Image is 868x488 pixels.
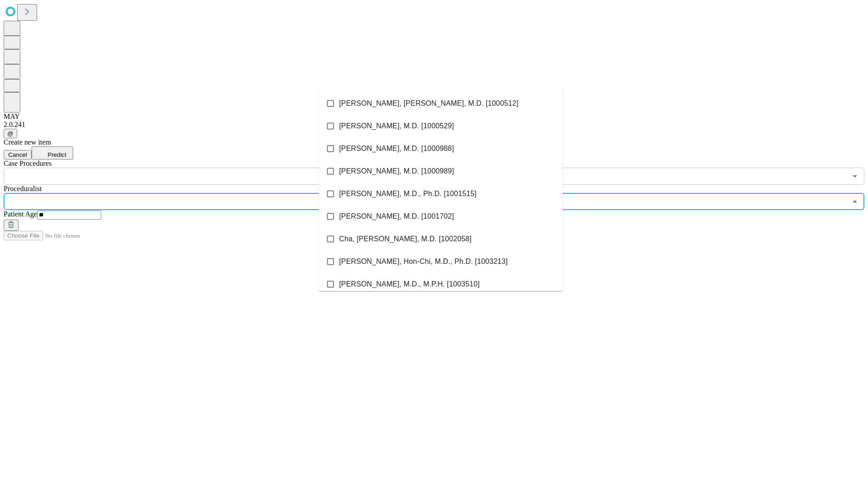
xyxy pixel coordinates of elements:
[849,195,861,208] button: Close
[339,256,508,267] span: [PERSON_NAME], Hon-Chi, M.D., Ph.D. [1003213]
[339,166,454,177] span: [PERSON_NAME], M.D. [1000989]
[339,279,480,290] span: [PERSON_NAME], M.D., M.P.H. [1003510]
[4,113,864,121] div: MAY
[4,129,17,138] button: @
[47,151,66,158] span: Predict
[339,234,472,244] span: Cha, [PERSON_NAME], M.D. [1002058]
[4,150,32,160] button: Cancel
[4,210,37,218] span: Patient Age
[849,170,861,183] button: Open
[4,185,42,192] span: Proceduralist
[4,138,51,146] span: Create new item
[4,121,864,129] div: 2.0.241
[339,121,454,131] span: [PERSON_NAME], M.D. [1000529]
[339,211,454,222] span: [PERSON_NAME], M.D. [1001702]
[7,130,14,137] span: @
[339,143,454,154] span: [PERSON_NAME], M.D. [1000988]
[339,98,519,109] span: [PERSON_NAME], [PERSON_NAME], M.D. [1000512]
[8,151,27,158] span: Cancel
[339,188,476,199] span: [PERSON_NAME], M.D., Ph.D. [1001515]
[4,160,52,167] span: Scheduled Procedure
[32,146,73,160] button: Predict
